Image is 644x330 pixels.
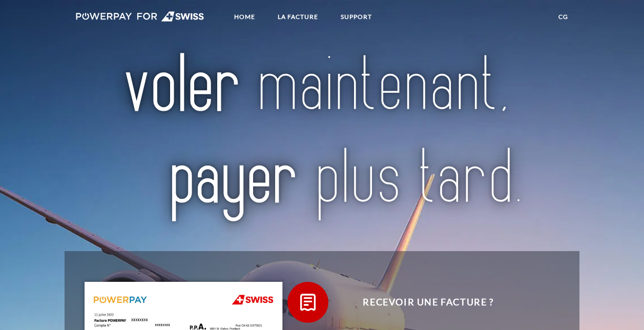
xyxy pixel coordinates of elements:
[303,282,554,323] span: Recevoir une facture ?
[332,8,381,26] a: SUPPORT
[269,8,327,26] a: LA FACTURE
[287,282,554,323] button: Recevoir une facture ?
[76,11,204,22] img: logo-swiss-white.svg
[225,8,264,26] a: Home
[97,33,546,233] img: title-swiss_fr.svg
[295,290,321,315] img: qb_bill.svg
[550,8,577,26] a: CG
